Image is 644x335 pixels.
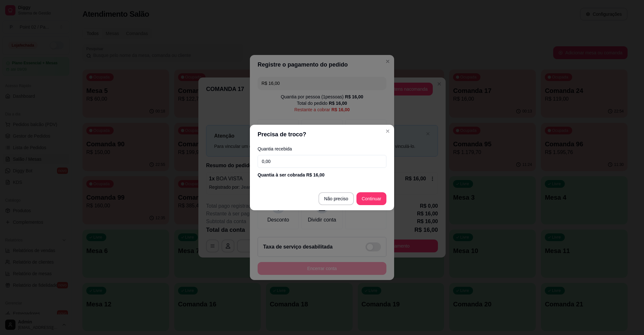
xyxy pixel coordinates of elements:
[258,172,386,178] div: Quantia à ser cobrada R$ 16,00
[356,192,386,205] button: Continuar
[258,147,386,151] label: Quantia recebida
[383,126,393,136] button: Close
[318,192,354,205] button: Não preciso
[250,125,394,144] header: Precisa de troco?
